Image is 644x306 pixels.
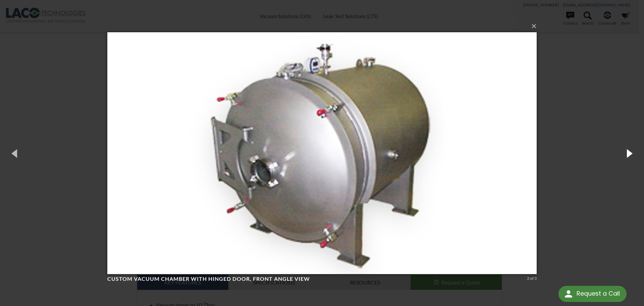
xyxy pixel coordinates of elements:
[563,289,574,299] img: round button
[527,275,537,281] div: 2 of 3
[107,19,537,288] img: Custom Vacuum Chamber with Hinged Door, front angle view
[558,286,627,302] div: Request a Call
[614,135,644,172] button: Next (Right arrow key)
[577,286,620,301] div: Request a Call
[109,19,539,34] button: ×
[107,275,525,282] h4: Custom Vacuum Chamber with Hinged Door, front angle view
